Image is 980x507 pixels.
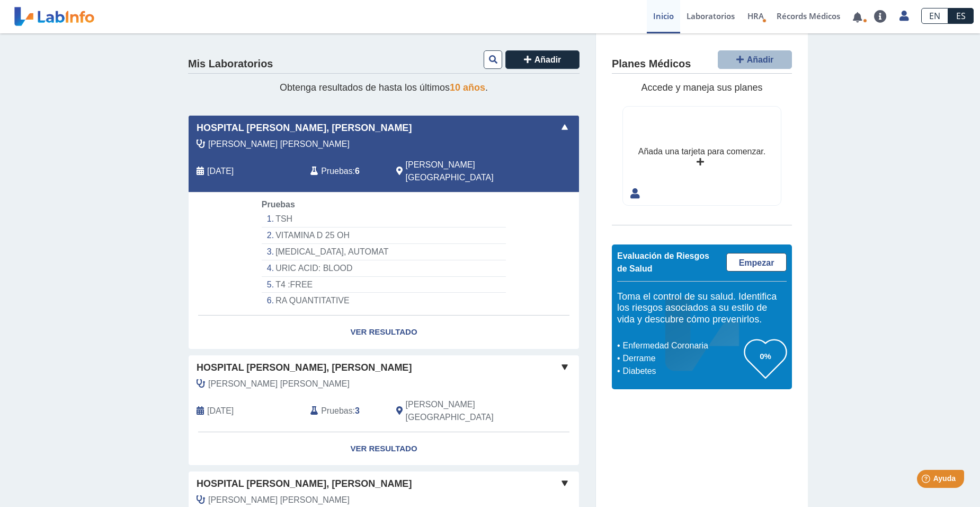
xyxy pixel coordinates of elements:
[726,253,787,272] a: Empezar
[321,405,352,417] span: Pruebas
[886,466,968,495] iframe: Help widget launcher
[197,477,412,491] span: Hospital [PERSON_NAME], [PERSON_NAME]
[321,165,352,178] span: Pruebas
[207,405,234,417] span: 2025-07-10
[406,398,523,424] span: Ponce, PR
[262,260,506,277] li: URIC ACID: BLOOD
[262,211,506,228] li: TSH
[744,349,787,363] h3: 0%
[505,50,580,69] button: Añadir
[921,8,948,24] a: EN
[948,8,974,24] a: ES
[302,398,388,424] div: :
[620,365,744,378] li: Diabetes
[718,50,792,69] button: Añadir
[280,82,488,93] span: Obtenga resultados de hasta los últimos .
[262,200,295,209] span: Pruebas
[612,58,691,71] h4: Planes Médicos
[534,55,562,64] span: Añadir
[207,165,234,178] span: 2025-09-27
[355,167,360,176] b: 6
[262,277,506,293] li: T4 :FREE
[638,145,765,158] div: Añada una tarjeta para comenzar.
[617,291,787,326] h5: Toma el control de su salud. Identifica los riesgos asociados a su estilo de vida y descubre cómo...
[739,258,774,267] span: Empezar
[208,138,350,151] span: Rivera Toledo, Jose
[450,82,485,93] span: 10 años
[641,82,762,93] span: Accede y maneja sus planes
[406,159,523,184] span: Ponce, PR
[208,378,350,390] span: Godreau Bartolomei, Luis
[189,432,579,466] a: Ver Resultado
[620,352,744,365] li: Derrame
[208,494,350,506] span: Planell Dosal, Carlos
[747,55,774,64] span: Añadir
[355,406,360,415] b: 3
[302,159,388,184] div: :
[617,251,709,273] span: Evaluación de Riesgos de Salud
[620,339,744,352] li: Enfermedad Coronaria
[189,316,579,349] a: Ver Resultado
[262,228,506,244] li: VITAMINA D 25 OH
[197,361,412,375] span: Hospital [PERSON_NAME], [PERSON_NAME]
[747,11,764,21] span: HRA
[262,293,506,309] li: RA QUANTITATIVE
[188,58,273,71] h4: Mis Laboratorios
[197,121,412,135] span: Hospital [PERSON_NAME], [PERSON_NAME]
[262,244,506,260] li: [MEDICAL_DATA], AUTOMAT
